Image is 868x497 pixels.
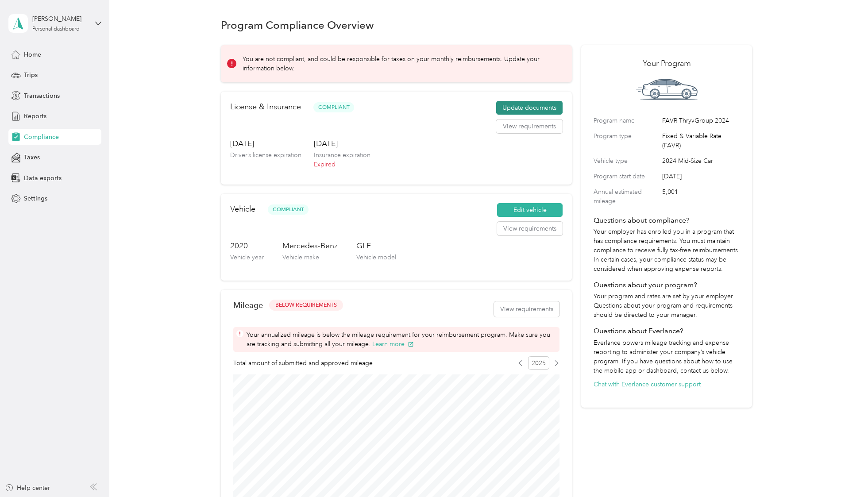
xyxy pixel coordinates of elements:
button: Chat with Everlance customer support [594,380,701,389]
span: Taxes [24,153,40,162]
h4: Questions about your program? [594,280,740,290]
h2: Your Program [594,58,740,69]
h3: 2020 [230,240,264,251]
p: Vehicle year [230,253,264,262]
p: Insurance expiration [314,150,370,160]
label: Program type [594,131,659,150]
span: Reports [24,112,46,121]
span: BELOW REQUIREMENTS [275,301,337,309]
label: Program name [594,116,659,125]
iframe: Everlance-gr Chat Button Frame [818,447,868,497]
p: Vehicle model [356,253,396,262]
span: Compliant [313,102,354,112]
div: Personal dashboard [32,27,80,32]
span: [DATE] [662,172,740,181]
span: Transactions [24,91,60,100]
button: Update documents [496,101,563,115]
label: Program start date [594,172,659,181]
button: View requirements [497,222,563,236]
p: You are not compliant, and could be responsible for taxes on your monthly reimbursements. Update ... [243,54,559,73]
span: Trips [24,70,38,80]
p: Expired [314,160,370,169]
span: Compliant [268,204,309,215]
p: Your employer has enrolled you in a program that has compliance requirements. You must maintain c... [594,227,740,274]
button: Learn more [372,339,414,349]
p: Your program and rates are set by your employer. Questions about your program and requirements sh... [594,292,740,320]
span: Data exports [24,173,62,183]
span: Settings [24,194,47,203]
h4: Questions about compliance? [594,215,740,226]
span: Your annualized mileage is below the mileage requirement for your reimbursement program. Make sur... [247,330,556,349]
button: View requirements [494,301,559,317]
button: View requirements [496,119,563,134]
span: Home [24,50,41,59]
p: Everlance powers mileage tracking and expense reporting to administer your company’s vehicle prog... [594,338,740,375]
span: 2025 [528,356,549,370]
h2: License & Insurance [230,101,301,113]
label: Annual estimated mileage [594,187,659,206]
h3: GLE [356,240,396,251]
span: Total amount of submitted and approved mileage [233,358,373,368]
h1: Program Compliance Overview [221,20,374,30]
h3: [DATE] [230,138,301,149]
button: BELOW REQUIREMENTS [269,300,343,311]
span: Fixed & Variable Rate (FAVR) [662,131,740,150]
p: Vehicle make [282,253,338,262]
div: [PERSON_NAME] [32,14,88,23]
h3: [DATE] [314,138,370,149]
label: Vehicle type [594,156,659,166]
span: 2024 Mid-Size Car [662,156,740,166]
h2: Mileage [233,301,263,310]
button: Help center [5,483,50,493]
p: Driver’s license expiration [230,150,301,160]
span: 5,001 [662,187,740,206]
span: FAVR ThryvGroup 2024 [662,116,740,125]
h4: Questions about Everlance? [594,326,740,336]
h3: Mercedes-Benz [282,240,338,251]
span: Compliance [24,132,59,142]
h2: Vehicle [230,203,255,215]
button: Edit vehicle [497,203,563,217]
